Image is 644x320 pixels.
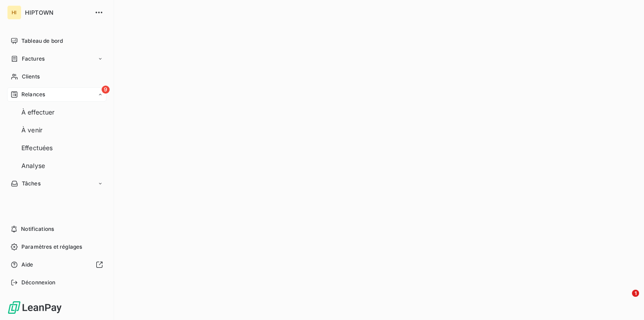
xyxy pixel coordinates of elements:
span: Relances [21,90,45,98]
span: Tableau de bord [21,37,63,45]
span: Analyse [21,161,45,170]
div: HI [7,5,21,20]
span: HIPTOWN [25,9,89,16]
span: Paramètres et réglages [21,243,82,251]
img: Logo LeanPay [7,300,62,315]
span: 9 [102,86,110,94]
span: Notifications [21,225,54,233]
span: Déconnexion [21,279,56,287]
span: À venir [21,126,42,135]
span: Factures [22,55,45,63]
span: Tâches [22,180,41,188]
span: Clients [22,73,40,81]
iframe: Intercom live chat [614,290,635,311]
a: Aide [7,258,107,272]
span: Effectuées [21,144,53,152]
span: Aide [21,261,33,269]
span: 1 [632,290,639,297]
span: À effectuer [21,108,55,117]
